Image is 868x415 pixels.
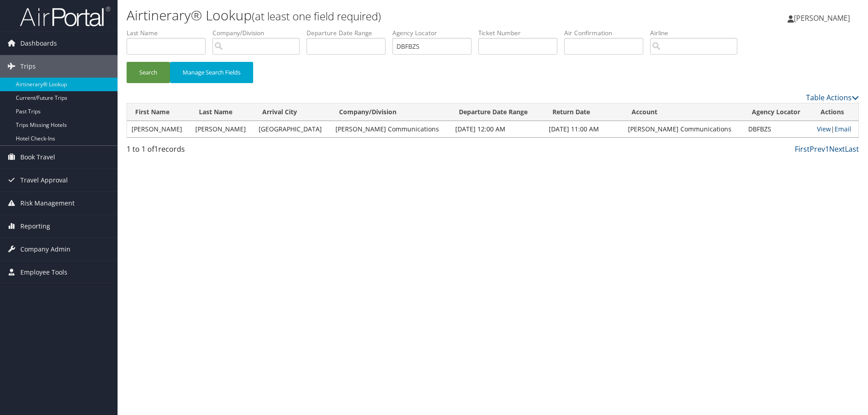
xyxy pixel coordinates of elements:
[744,121,812,137] td: DBFBZS
[20,261,67,284] span: Employee Tools
[392,28,478,37] label: Agency Locator
[127,28,212,37] label: Last Name
[20,215,50,238] span: Reporting
[127,103,191,121] th: First Name: activate to sort column ascending
[20,169,68,191] span: Travel Approval
[544,121,624,137] td: [DATE] 11:00 AM
[744,103,812,121] th: Agency Locator: activate to sort column ascending
[254,121,331,137] td: [GEOGRAPHIC_DATA]
[544,103,624,121] th: Return Date: activate to sort column ascending
[20,238,71,261] span: Company Admin
[623,121,743,137] td: [PERSON_NAME] Communications
[825,144,829,154] a: 1
[478,28,564,37] label: Ticket Number
[191,121,255,137] td: [PERSON_NAME]
[331,103,451,121] th: Company/Division
[794,13,850,23] span: [PERSON_NAME]
[20,146,55,168] span: Book Travel
[451,103,544,121] th: Departure Date Range: activate to sort column ascending
[806,93,859,103] a: Table Actions
[810,144,825,154] a: Prev
[845,144,859,154] a: Last
[127,62,170,83] button: Search
[127,121,191,137] td: [PERSON_NAME]
[212,28,307,37] label: Company/Division
[835,125,851,133] a: Email
[812,103,859,121] th: Actions
[20,55,36,78] span: Trips
[788,5,859,32] a: [PERSON_NAME]
[254,103,331,121] th: Arrival City: activate to sort column ascending
[650,28,744,37] label: Airline
[154,144,158,154] span: 1
[307,28,392,37] label: Departure Date Range
[191,103,255,121] th: Last Name: activate to sort column ascending
[812,121,859,137] td: |
[20,6,110,27] img: airportal-logo.png
[623,103,743,121] th: Account: activate to sort column ascending
[127,144,300,159] div: 1 to 1 of records
[795,144,810,154] a: First
[451,121,544,137] td: [DATE] 12:00 AM
[252,9,381,23] small: (at least one field required)
[331,121,451,137] td: [PERSON_NAME] Communications
[127,6,615,25] h1: Airtinerary® Lookup
[20,192,75,214] span: Risk Management
[829,144,845,154] a: Next
[817,125,831,133] a: View
[564,28,650,37] label: Air Confirmation
[170,62,253,83] button: Manage Search Fields
[20,32,57,55] span: Dashboards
